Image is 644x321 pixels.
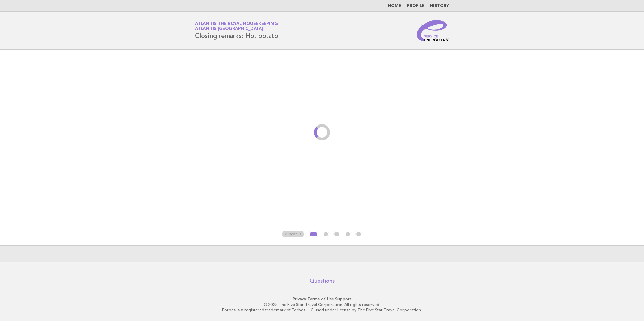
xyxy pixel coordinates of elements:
a: Questions [310,278,335,284]
a: Privacy [293,297,306,301]
p: © 2025 The Five Star Travel Corporation. All rights reserved. [116,302,528,307]
a: Profile [407,4,425,8]
h1: Closing remarks: Hot potato [195,22,278,39]
img: Service Energizers [417,20,449,41]
span: Atlantis [GEOGRAPHIC_DATA] [195,27,263,31]
a: Home [388,4,401,8]
p: · · [116,296,528,302]
a: Support [335,297,352,301]
a: History [430,4,449,8]
a: Atlantis the Royal HousekeepingAtlantis [GEOGRAPHIC_DATA] [195,22,278,31]
p: Forbes is a registered trademark of Forbes LLC used under license by The Five Star Travel Corpora... [116,307,528,313]
a: Terms of Use [307,297,334,301]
